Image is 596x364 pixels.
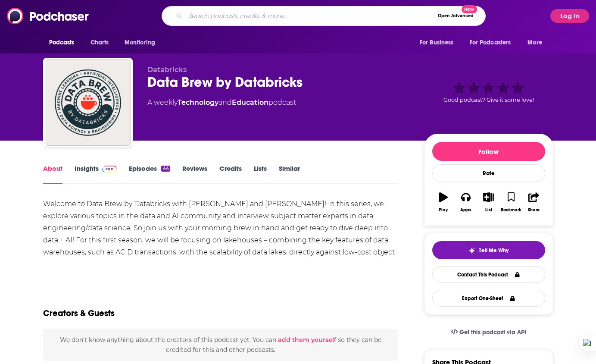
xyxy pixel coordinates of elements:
button: add them yourself [278,336,336,343]
button: Log In [550,9,589,23]
div: Welcome to Data Brew by Databricks with [PERSON_NAME] and [PERSON_NAME]! In this series, we explo... [43,198,399,270]
div: List [485,207,492,213]
a: Charts [85,35,114,51]
span: We don't know anything about the creators of this podcast yet . You can so they can be credited f... [60,336,381,353]
div: Search podcasts, credits, & more... [162,6,486,26]
span: and [218,98,232,107]
button: Export One-Sheet [432,290,545,307]
span: Charts [90,37,109,49]
h2: Creators & Guests [43,308,115,319]
a: Reviews [182,164,207,184]
a: Credits [219,164,242,184]
button: open menu [119,35,166,51]
div: 44 [161,166,170,172]
button: Bookmark [500,187,522,218]
img: Podchaser - Follow, Share and Rate Podcasts [7,8,90,24]
span: Monitoring [125,37,155,49]
a: Lists [254,164,267,184]
button: tell me why sparkleTell Me Why [432,241,545,259]
input: Search podcasts, credits, & more... [185,9,434,23]
div: Bookmark [501,207,521,213]
span: Good podcast? Give it some love! [443,97,534,103]
img: Data Brew by Databricks [45,60,131,146]
div: Apps [460,207,471,213]
span: More [527,37,542,49]
a: Episodes44 [129,164,170,184]
button: List [477,187,499,218]
button: Open AdvancedNew [434,11,477,21]
span: Podcasts [49,37,75,49]
button: open menu [414,35,465,51]
a: Get this podcast via API [444,322,534,343]
img: tell me why sparkle [468,247,475,254]
button: Follow [432,142,545,161]
div: Play [439,207,448,213]
button: Apps [455,187,477,218]
a: Contact This Podcast [432,266,545,283]
button: open menu [521,35,553,51]
span: New [462,5,477,13]
button: Play [432,187,455,218]
button: open menu [43,35,86,51]
a: Similar [279,164,300,184]
span: Tell Me Why [479,247,509,254]
span: Open Advanced [438,14,474,18]
button: Share [522,187,545,218]
a: Technology [178,98,218,107]
a: InsightsPodchaser Pro [75,164,117,184]
div: Good podcast? Give it some love! [424,66,553,119]
span: Databricks [147,66,187,74]
span: For Podcasters [470,37,511,49]
a: About [43,164,62,184]
button: open menu [464,35,524,51]
span: Get this podcast via API [459,329,526,336]
img: Podchaser Pro [102,166,117,173]
div: Rate [432,164,545,182]
div: A weekly podcast [147,97,296,108]
span: For Business [420,37,454,49]
div: Share [528,207,540,213]
a: Education [232,98,268,107]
